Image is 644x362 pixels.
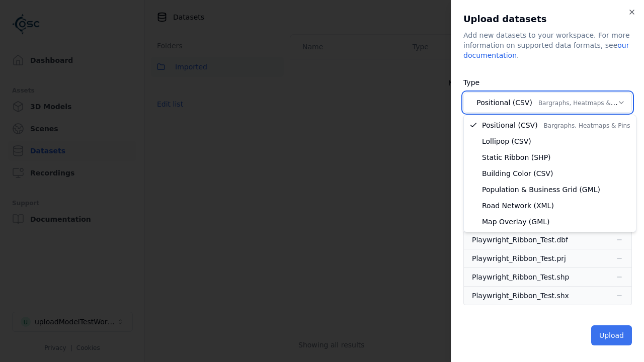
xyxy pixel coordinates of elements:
span: Bargraphs, Heatmaps & Pins [544,122,630,129]
span: Lollipop (CSV) [482,136,531,146]
span: Map Overlay (GML) [482,217,550,227]
span: Static Ribbon (SHP) [482,152,551,162]
span: Population & Business Grid (GML) [482,185,600,195]
span: Road Network (XML) [482,201,554,211]
span: Building Color (CSV) [482,168,553,178]
span: Positional (CSV) [482,120,630,130]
